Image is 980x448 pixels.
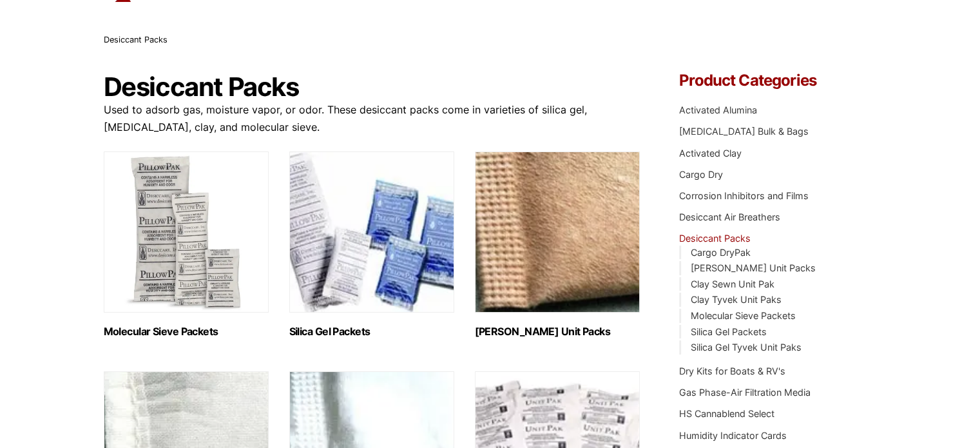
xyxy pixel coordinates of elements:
img: Silica Gel Packets [289,151,454,313]
a: Clay Tyvek Unit Paks [690,294,781,305]
a: Corrosion Inhibitors and Films [679,190,809,201]
a: Clay Sewn Unit Pak [690,278,774,289]
a: [PERSON_NAME] Unit Packs [690,262,815,273]
a: Activated Alumina [679,104,757,115]
img: Clay Kraft Unit Packs [475,151,640,313]
h4: Product Categories [679,73,876,88]
a: Silica Gel Tyvek Unit Paks [690,342,801,353]
p: Used to adsorb gas, moisture vapor, or odor. These desiccant packs come in varieties of silica ge... [104,101,641,136]
a: [MEDICAL_DATA] Bulk & Bags [679,126,809,137]
a: Activated Clay [679,148,742,159]
h2: Molecular Sieve Packets [104,326,269,338]
h1: Desiccant Packs [104,73,641,101]
a: Molecular Sieve Packets [690,310,795,321]
h2: [PERSON_NAME] Unit Packs [475,326,640,338]
a: Desiccant Air Breathers [679,211,780,222]
a: Cargo Dry [679,169,723,180]
a: HS Cannablend Select [679,408,774,419]
a: Gas Phase-Air Filtration Media [679,387,811,398]
a: Humidity Indicator Cards [679,430,787,441]
span: Desiccant Packs [104,35,168,44]
a: Cargo DryPak [690,247,750,258]
a: Visit product category Molecular Sieve Packets [104,151,269,338]
a: Desiccant Packs [679,233,751,244]
a: Silica Gel Packets [690,326,766,337]
h2: Silica Gel Packets [289,326,454,338]
a: Visit product category Clay Kraft Unit Packs [475,151,640,338]
a: Visit product category Silica Gel Packets [289,151,454,338]
img: Molecular Sieve Packets [104,151,269,313]
a: Dry Kits for Boats & RV's [679,365,785,376]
